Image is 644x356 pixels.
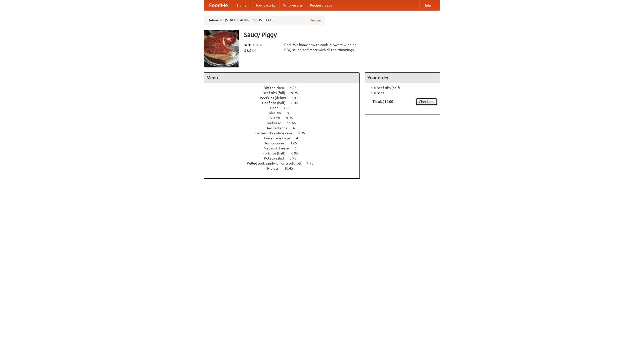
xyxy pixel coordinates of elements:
span: 5.95 [298,131,310,135]
h4: Menu [204,73,359,83]
span: Beef ribs (half) [262,101,291,105]
div: Pork. We know how to cook it. Award-winning BBQ sauce, and meat with all the trimmings. [284,42,360,52]
span: 7.55 [284,106,295,110]
img: angular.jpg [204,30,239,67]
li: 1 × Beer [368,90,437,95]
div: Deliver to: [STREET_ADDRESS][US_STATE] [204,16,325,25]
span: Mac and cheese [264,146,294,150]
a: Potato salad 3.95 [264,156,306,160]
a: Riblets 10.45 [267,166,302,170]
li: $ [244,48,247,53]
span: Collards [267,116,285,120]
a: Beef ribs (delux) 10.45 [260,96,310,100]
li: $ [252,48,254,53]
span: Coleslaw [267,111,286,115]
li: ★ [248,42,252,48]
span: Beef ribs (delux) [260,96,291,100]
li: $ [254,48,257,53]
a: Who we are [279,0,306,10]
a: Devilled eggs 4 [265,126,304,130]
span: Hushpuppies [264,141,289,145]
a: Home [233,0,251,10]
span: 4.95 [307,161,318,165]
li: $ [249,48,252,53]
span: BBQ chicken [264,86,289,90]
span: 3.25 [290,141,302,145]
h3: Saucy Piggy [244,30,440,40]
a: Recipe videos [306,0,336,10]
a: FoodMe [204,0,233,10]
a: Pork ribs (half) 6.95 [262,151,307,155]
span: Cornbread [265,121,286,125]
span: Housemade chips [262,136,295,140]
span: 3.95 [290,156,301,160]
span: 10.45 [284,166,298,170]
span: 4 [296,136,303,140]
a: Beef ribs (full) 9.95 [263,91,307,95]
span: 4.95 [290,86,302,90]
span: 4 [293,126,300,130]
span: Beer [270,106,283,110]
span: Potato salad [264,156,289,160]
a: Beer 7.55 [270,106,300,110]
span: 11.45 [287,121,301,125]
span: Devilled eggs [265,126,292,130]
li: ★ [259,42,263,48]
span: 9.95 [291,91,303,95]
span: 6.45 [291,101,303,105]
a: Housemade chips 4 [262,136,307,140]
span: Riblets [267,166,284,170]
a: German chocolate cake 5.95 [255,131,314,135]
li: ★ [252,42,255,48]
span: Beef ribs (full) [263,91,290,95]
b: Total: $14.00 [373,100,393,104]
span: 8.95 [287,111,299,115]
a: How it works [251,0,279,10]
li: ★ [244,42,248,48]
a: Cornbread 11.45 [265,121,305,125]
span: Pulled pork sandwich on a soft roll [247,161,306,165]
a: Beef ribs (half) 6.45 [262,101,307,105]
span: 9.95 [286,116,298,120]
a: Checkout [416,98,437,105]
a: Collards 9.95 [267,116,302,120]
span: 6 [295,146,302,150]
span: 10.45 [292,96,306,100]
span: German chocolate cake [255,131,297,135]
a: Pulled pork sandwich on a soft roll 4.95 [247,161,323,165]
li: 1 × Beef ribs (half) [368,85,437,90]
li: $ [247,48,249,53]
a: Coleslaw 8.95 [267,111,303,115]
a: Mac and cheese 6 [264,146,306,150]
a: Hushpuppies 3.25 [264,141,306,145]
li: ★ [255,42,259,48]
a: BBQ chicken 4.95 [264,86,306,90]
h4: Your order [365,73,440,83]
span: Pork ribs (half) [262,151,291,155]
span: 6.95 [291,151,303,155]
a: Change [309,18,321,23]
a: Help [419,0,435,10]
